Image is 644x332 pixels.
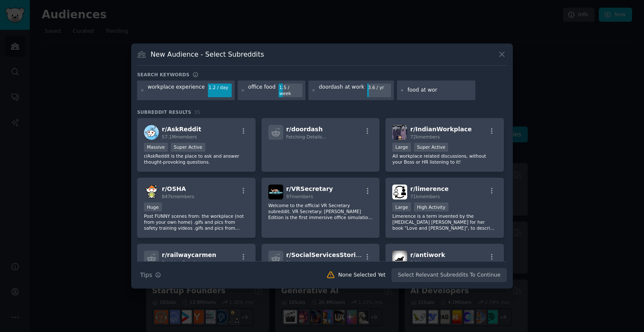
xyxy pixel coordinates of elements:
[286,126,323,133] span: r/ doordash
[248,84,276,97] div: office food
[410,134,440,139] span: 72k members
[392,213,497,231] p: Limerence is a term invented by the [MEDICAL_DATA] [PERSON_NAME] for her book "Love and [PERSON_N...
[268,202,373,220] p: Welcome to the official VR Secretary subreddit. VR Secretary: [PERSON_NAME] Edition is the first ...
[171,143,205,152] div: Super Active
[208,84,232,91] div: 1.2 / day
[162,185,186,192] span: r/ OSHA
[286,251,364,258] span: r/ SocialServicesStories
[151,50,264,59] h3: New Audience - Select Subreddits
[144,202,162,211] div: Huge
[144,213,249,231] p: Post FUNNY scenes from: the workplace (not from your own home) .gifs and pics from safety trainin...
[162,260,202,265] span: Fetching Details...
[268,185,283,199] img: VRSecretary
[392,202,411,211] div: Large
[144,125,159,140] img: AskReddit
[286,260,313,265] span: 1k members
[410,251,445,258] span: r/ antiwork
[137,268,164,283] button: Tips
[286,185,333,192] span: r/ VRSecretary
[148,84,205,97] div: workplace experience
[414,143,448,152] div: Super Active
[392,153,497,165] p: All workplace related discussions, without your Boss or HR listening to it!
[286,194,313,199] span: 97 members
[392,125,407,140] img: IndianWorkplace
[410,126,471,133] span: r/ IndianWorkplace
[392,251,407,266] img: antiwork
[408,87,472,94] input: New Keyword
[162,134,197,139] span: 57.1M members
[338,271,385,279] div: None Selected Yet
[162,194,194,199] span: 847k members
[144,185,159,199] img: OSHA
[392,143,411,152] div: Large
[137,109,191,115] span: Subreddit Results
[162,126,201,133] span: r/ AskReddit
[144,153,249,165] p: r/AskReddit is the place to ask and answer thought-provoking questions.
[367,84,391,91] div: 3.6 / yr
[279,84,302,97] div: 1.5 / week
[410,260,443,265] span: 2.9M members
[144,143,168,152] div: Massive
[414,202,448,211] div: High Activity
[194,110,200,115] span: 35
[410,194,440,199] span: 71k members
[392,185,407,199] img: limerence
[410,185,448,192] span: r/ limerence
[162,251,216,258] span: r/ railwaycarmen
[137,72,190,78] h3: Search keywords
[286,134,326,139] span: Fetching Details...
[319,84,365,97] div: doordash at work
[140,271,152,280] span: Tips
